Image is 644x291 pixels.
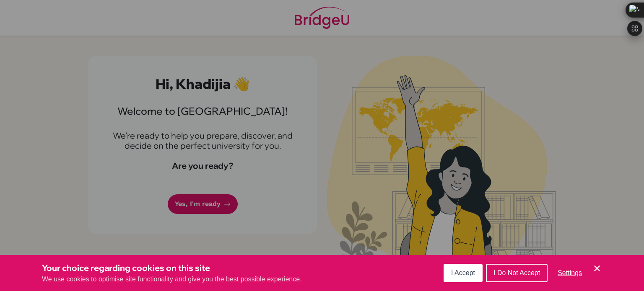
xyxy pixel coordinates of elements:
[558,269,582,276] span: Settings
[551,265,589,281] button: Settings
[42,274,302,284] p: We use cookies to optimise site functionality and give you the best possible experience.
[451,269,475,276] span: I Accept
[493,269,540,276] span: I Do Not Accept
[592,263,602,273] button: Save and close
[444,264,483,282] button: I Accept
[486,264,548,282] button: I Do Not Accept
[42,262,302,274] h3: Your choice regarding cookies on this site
